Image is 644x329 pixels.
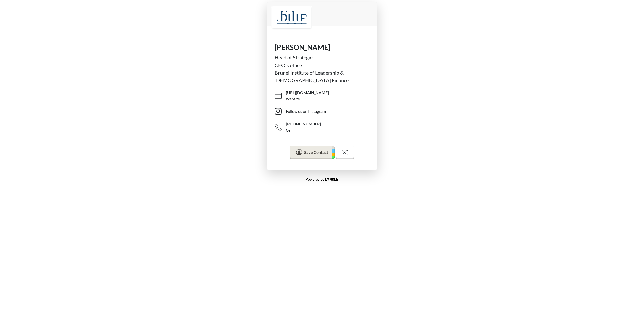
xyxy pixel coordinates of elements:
[286,96,300,102] div: Website
[286,90,329,95] span: [URL][DOMAIN_NAME]
[275,61,369,69] div: CEO's office
[272,6,311,28] img: logo
[275,69,369,84] div: Brunei Institute of Leadership & [DEMOGRAPHIC_DATA] Finance
[304,150,328,155] span: Save Contact
[275,43,369,52] h1: [PERSON_NAME]
[286,121,321,127] span: [PHONE_NUMBER]
[290,146,334,159] button: Save Contact
[325,177,338,182] a: Lynkle
[275,88,373,104] a: [URL][DOMAIN_NAME]Website
[306,177,338,181] small: Powered by
[275,104,373,119] a: Follow us on Instagram
[275,54,369,61] div: Head of Strategies
[286,108,326,114] div: Follow us on Instagram
[275,119,373,135] a: [PHONE_NUMBER]Cell
[286,127,292,133] div: Cell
